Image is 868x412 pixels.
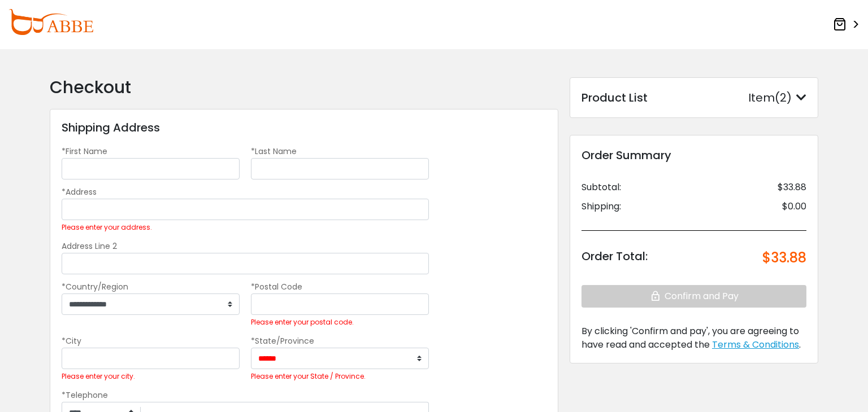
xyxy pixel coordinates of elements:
span: By clicking 'Confirm and pay', you are agreeing to have read and accepted the [581,325,799,351]
span: > [849,15,860,35]
label: Please enter your postal code. [251,318,354,327]
label: *Postal Code [251,281,302,292]
div: $0.00 [782,200,806,213]
h2: Checkout [50,77,558,98]
div: Shipping: [581,200,621,213]
div: Product List [581,89,648,106]
div: Subtotal: [581,181,621,194]
div: Item(2) [748,89,806,106]
label: *First Name [62,146,107,157]
label: Please enter your city. [62,372,135,381]
div: $33.88 [762,248,806,268]
label: Please enter your address. [62,223,152,232]
span: Terms & Conditions [712,338,799,351]
label: *Telephone [62,389,108,401]
label: Please enter your State / Province. [251,372,366,381]
label: *State/Province [251,335,314,347]
h3: Shipping Address [62,121,160,134]
img: abbeglasses.com [8,9,93,35]
div: $33.88 [778,181,806,194]
div: . [581,325,806,352]
div: Order Summary [581,147,806,164]
label: *Last Name [251,146,297,157]
label: *Country/Region [62,281,128,292]
a: > [833,14,860,35]
label: *City [62,335,81,347]
div: Order Total: [581,248,648,268]
label: *Address [62,186,97,198]
label: Address Line 2 [62,240,117,252]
